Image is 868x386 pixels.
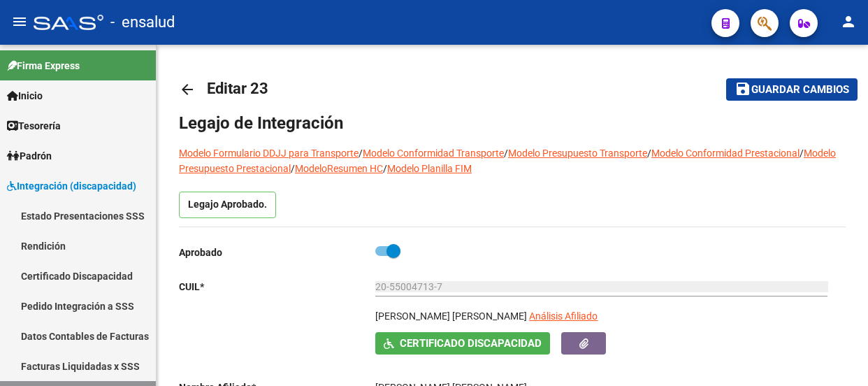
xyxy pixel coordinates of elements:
p: [PERSON_NAME] [PERSON_NAME] [375,308,527,324]
h1: Legajo de Integración [179,112,846,134]
iframe: Intercom live chat [820,338,854,372]
span: Integración (discapacidad) [7,178,136,194]
a: Modelo Planilla FIM [387,163,472,174]
span: Análisis Afiliado [529,310,598,322]
mat-icon: person [840,13,857,30]
span: - ensalud [110,7,175,38]
a: Modelo Conformidad Transporte [363,148,504,159]
a: Modelo Conformidad Prestacional [651,148,800,159]
button: Certificado Discapacidad [375,332,550,354]
p: Aprobado [179,245,375,260]
mat-icon: save [735,80,751,97]
span: Tesorería [7,118,61,134]
p: CUIL [179,279,375,294]
span: Inicio [7,88,43,103]
p: Legajo Aprobado. [179,192,276,218]
mat-icon: arrow_back [179,81,196,98]
button: Guardar cambios [726,78,858,100]
a: ModeloResumen HC [295,163,383,174]
span: Editar 23 [207,80,268,97]
mat-icon: menu [11,13,28,30]
span: Guardar cambios [751,84,849,96]
span: Padrón [7,148,52,164]
span: Firma Express [7,58,80,73]
a: Modelo Formulario DDJJ para Transporte [179,148,359,159]
a: Modelo Presupuesto Transporte [508,148,647,159]
span: Certificado Discapacidad [400,338,542,350]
